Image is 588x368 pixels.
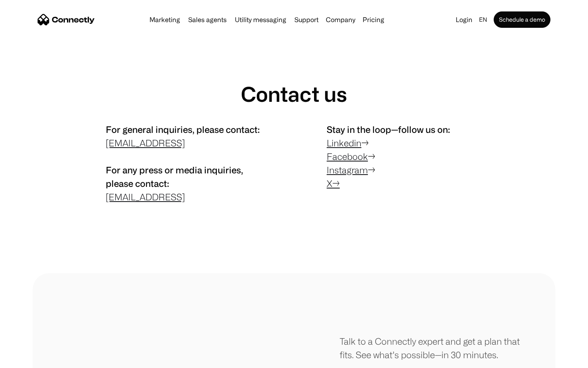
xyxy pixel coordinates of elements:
a: Support [291,16,322,23]
p: → → → [327,123,482,190]
a: Facebook [327,151,368,162]
div: Company [326,14,355,25]
div: Talk to a Connectly expert and get a plan that fits. See what’s possible—in 30 minutes. [340,334,523,361]
a: X [327,178,332,188]
a: [EMAIL_ADDRESS] [106,138,185,148]
a: Marketing [146,16,183,23]
span: Stay in the loop—follow us on: [327,124,450,135]
h1: Contact us [241,82,347,106]
span: For any press or media inquiries, please contact: [106,165,243,188]
a: Instagram [327,165,368,175]
a: Utility messaging [232,16,290,23]
a: → [332,178,340,188]
a: Linkedin [327,138,361,148]
ul: Language list [16,354,49,365]
div: en [479,14,487,25]
span: For general inquiries, please contact: [106,124,260,135]
a: Schedule a demo [494,11,550,28]
a: Pricing [359,16,388,23]
a: Sales agents [185,16,230,23]
a: Login [452,14,476,25]
a: [EMAIL_ADDRESS] [106,192,185,202]
aside: Language selected: English [8,353,49,365]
